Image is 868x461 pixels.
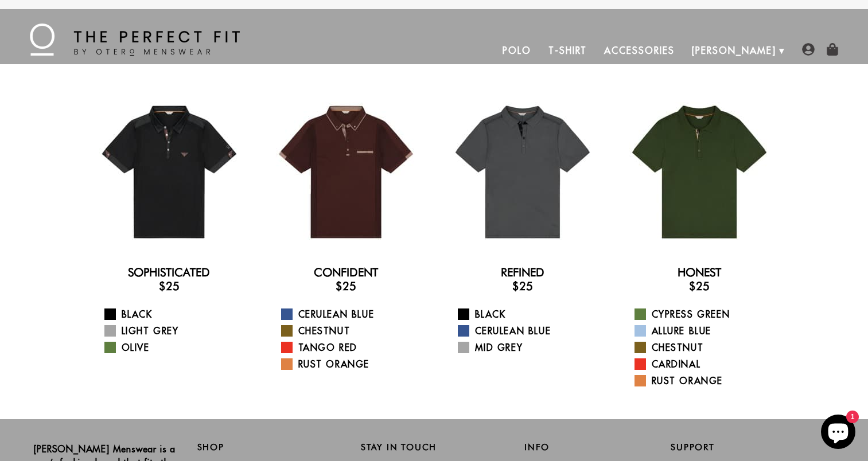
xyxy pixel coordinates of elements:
[524,442,671,452] h2: Info
[458,341,602,354] a: Mid Grey
[620,279,779,293] h3: $25
[635,307,779,321] a: Cypress Green
[501,265,544,279] a: Refined
[540,37,595,64] a: T-Shirt
[635,357,779,371] a: Cardinal
[635,374,779,388] a: Rust Orange
[826,43,839,56] img: shopping-bag-icon.png
[281,307,425,321] a: Cerulean Blue
[635,324,779,338] a: Allure Blue
[281,324,425,338] a: Chestnut
[281,357,425,371] a: Rust Orange
[314,265,378,279] a: Confident
[595,37,683,64] a: Accessories
[197,442,344,452] h2: Shop
[104,307,248,321] a: Black
[267,279,425,293] h3: $25
[443,279,602,293] h3: $25
[802,43,815,56] img: user-account-icon.png
[818,415,859,452] inbox-online-store-chat: Shopify online store chat
[683,37,785,64] a: [PERSON_NAME]
[678,265,721,279] a: Honest
[458,324,602,338] a: Cerulean Blue
[30,24,240,56] img: The Perfect Fit - by Otero Menswear - Logo
[635,341,779,354] a: Chestnut
[361,442,507,452] h2: Stay in Touch
[104,341,248,354] a: Olive
[494,37,540,64] a: Polo
[281,341,425,354] a: Tango Red
[90,279,248,293] h3: $25
[104,324,248,338] a: Light Grey
[458,307,602,321] a: Black
[128,265,210,279] a: Sophisticated
[671,442,834,452] h2: Support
